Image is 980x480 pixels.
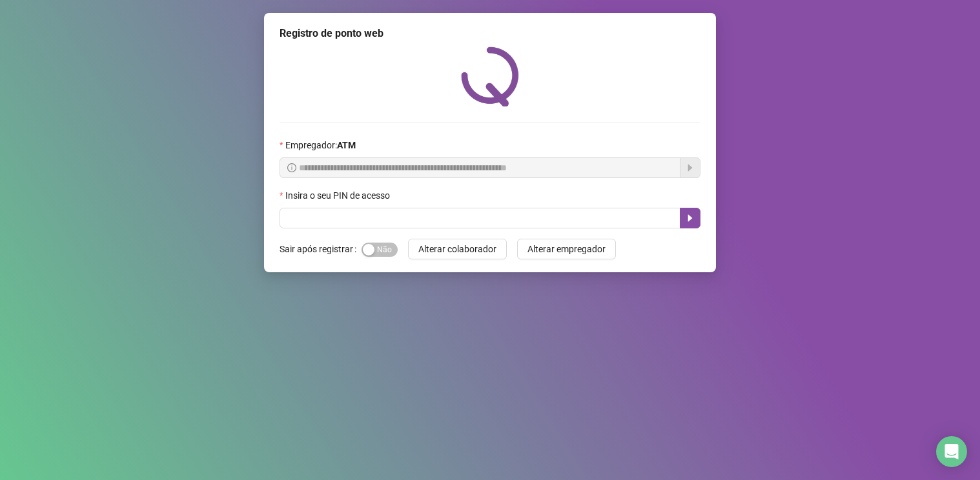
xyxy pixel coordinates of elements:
span: Alterar colaborador [418,242,496,256]
button: Alterar empregador [517,239,616,259]
div: Registro de ponto web [280,26,700,41]
span: Alterar empregador [527,242,606,256]
div: Open Intercom Messenger [936,436,967,467]
img: QRPoint [461,46,519,106]
label: Insira o seu PIN de acesso [280,188,398,203]
span: caret-right [685,213,695,223]
span: Empregador : [285,138,356,152]
span: info-circle [287,163,296,172]
label: Sair após registrar [280,239,362,259]
strong: ATM [337,140,356,150]
button: Alterar colaborador [408,239,507,259]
